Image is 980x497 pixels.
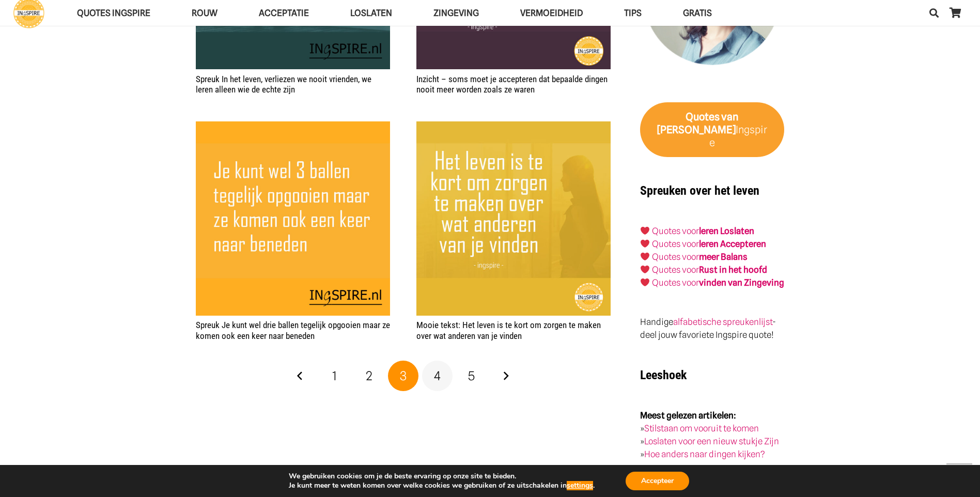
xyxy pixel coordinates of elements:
p: We gebruiken cookies om je de beste ervaring op onze site te bieden. [289,472,595,481]
span: Acceptatie [259,8,309,18]
span: Zingeving [433,8,479,18]
a: Spreuk In het leven, verliezen we nooit vrienden, we leren alleen wie de echte zijn [196,74,371,95]
strong: Leeshoek [640,368,687,382]
a: Inzicht – soms moet je accepteren dat bepaalde dingen nooit meer worden zoals ze waren [416,74,608,95]
button: settings [567,481,593,490]
img: Citaat van Ingspire: Het leven is te kort om zorgen te maken over wat anderen van je vinden [416,121,611,316]
strong: Rust in het hoofd [699,265,767,275]
span: 1 [332,368,337,383]
p: Je kunt meer te weten komen over welke cookies we gebruiken of ze uitschakelen in . [289,481,595,490]
span: QUOTES INGSPIRE [77,8,150,18]
a: Pagina 5 [456,361,487,392]
a: Mooie tekst: Het leven is te kort om zorgen te maken over wat anderen van je vinden [416,121,611,316]
button: Accepteer [626,472,689,490]
a: leren Accepteren [699,239,766,249]
a: Stilstaan om vooruit te komen [644,423,759,433]
span: 3 [400,368,407,383]
a: Quotes voorRust in het hoofd [652,265,767,275]
strong: Quotes [686,111,720,123]
a: leren Loslaten [699,226,754,236]
strong: meer Balans [699,252,748,262]
a: alfabetische spreukenlijst [673,317,772,327]
span: 2 [366,368,372,383]
img: Spreuk: Je kunt wel drie ballen tegelijk opgooien maar ze komen ook een keer naar beneden | uitsp... [196,121,390,316]
a: Hoe anders naar dingen kijken? [644,449,765,459]
a: Mooie tekst: Het leven is te kort om zorgen te maken over wat anderen van je vinden [416,320,601,340]
span: ROUW [192,8,217,18]
span: Pagina 3 [388,361,419,392]
a: Pagina 4 [422,361,453,392]
img: ❤ [641,226,649,235]
a: Spreuk Je kunt wel drie ballen tegelijk opgooien maar ze komen ook een keer naar beneden [196,320,390,340]
span: VERMOEIDHEID [520,8,583,18]
a: Quotes voormeer Balans [652,252,748,262]
img: ❤ [641,239,649,248]
a: Pagina 1 [319,361,350,392]
span: 5 [468,368,475,383]
strong: Meest gelezen artikelen: [640,410,736,421]
img: ❤ [641,278,649,287]
span: 4 [434,368,441,383]
a: Spreuk Je kunt wel drie ballen tegelijk opgooien maar ze komen ook een keer naar beneden [196,121,390,316]
a: Quotes voor [652,239,699,249]
a: Loslaten voor een nieuw stukje Zijn [644,436,779,446]
strong: van [PERSON_NAME] [657,111,739,136]
span: Loslaten [350,8,392,18]
strong: vinden van Zingeving [699,277,784,288]
img: ❤ [641,265,649,274]
a: Quotes voorvinden van Zingeving [652,277,784,288]
span: GRATIS [683,8,712,18]
strong: Spreuken over het leven [640,183,759,198]
a: Quotes voor [652,226,699,236]
a: Pagina 2 [353,361,384,392]
p: Handige - deel jouw favoriete Ingspire quote! [640,316,784,341]
p: » » » [640,409,784,461]
a: Terug naar top [946,463,972,489]
span: TIPS [624,8,642,18]
a: Quotes van [PERSON_NAME]Ingspire [640,102,784,157]
img: ❤ [641,252,649,261]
